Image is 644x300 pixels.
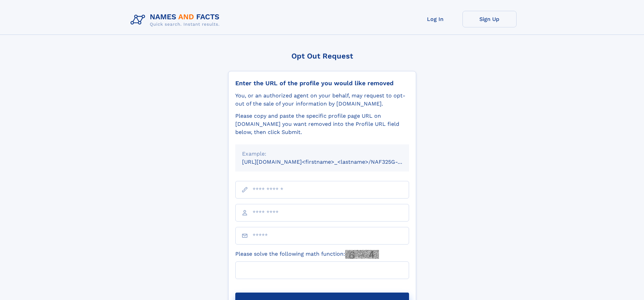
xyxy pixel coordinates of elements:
[462,11,517,27] a: Sign Up
[128,11,225,29] img: Logo Names and Facts
[228,52,416,60] div: Opt Out Request
[235,250,379,259] label: Please solve the following math function:
[242,159,422,165] small: [URL][DOMAIN_NAME]<firstname>_<lastname>/NAF325G-xxxxxxxx
[235,92,409,108] div: You, or an authorized agent on your behalf, may request to opt-out of the sale of your informatio...
[235,79,409,87] div: Enter the URL of the profile you would like removed
[242,150,402,158] div: Example:
[235,112,409,136] div: Please copy and paste the specific profile page URL on [DOMAIN_NAME] you want removed into the Pr...
[408,11,462,27] a: Log In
